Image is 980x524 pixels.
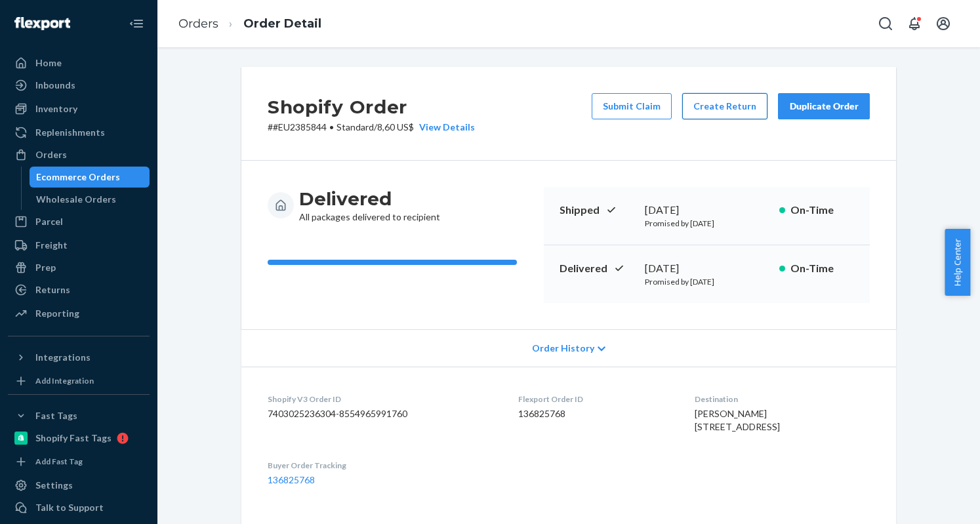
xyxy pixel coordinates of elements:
div: Shopify Fast Tags [35,432,112,445]
p: On-Time [790,261,854,276]
a: Shopify Fast Tags [8,428,150,449]
a: Parcel [8,211,150,232]
span: • [329,121,334,132]
div: Duplicate Order [789,100,859,113]
a: Inventory [8,98,150,119]
div: Talk to Support [35,501,104,514]
p: Promised by [DATE] [645,276,769,287]
a: Order Detail [243,16,321,31]
button: Open Search Box [872,10,899,37]
a: 136825768 [268,474,315,485]
h3: Delivered [299,187,440,211]
a: Returns [8,279,150,300]
a: Orders [178,16,218,31]
dt: Destination [695,393,870,405]
button: Open notifications [901,10,928,37]
button: Open account menu [930,10,956,37]
button: Help Center [945,229,970,296]
ol: breadcrumbs [168,5,332,43]
p: # #EU2385844 / 8,60 US$ [268,121,475,134]
dd: 7403025236304-8554965991760 [268,407,497,420]
div: Parcel [35,215,63,228]
dd: 136825768 [518,407,673,420]
a: Talk to Support [8,497,150,518]
div: Add Fast Tag [35,456,83,467]
div: Inventory [35,102,77,115]
a: Inbounds [8,75,150,96]
div: [DATE] [645,203,769,218]
p: Shipped [560,203,634,218]
div: Prep [35,261,56,274]
div: All packages delivered to recipient [299,187,440,224]
a: Replenishments [8,122,150,143]
div: Orders [35,148,67,161]
span: [PERSON_NAME] [STREET_ADDRESS] [695,408,780,432]
span: Standard [337,121,374,132]
button: Fast Tags [8,405,150,426]
div: Fast Tags [35,409,77,422]
div: Returns [35,283,70,296]
span: Order History [532,342,594,355]
p: Promised by [DATE] [645,218,769,229]
a: Add Integration [8,373,150,389]
a: Prep [8,257,150,278]
button: Submit Claim [592,93,672,119]
div: Reporting [35,307,79,320]
h2: Shopify Order [268,93,475,121]
button: Create Return [682,93,767,119]
button: Close Navigation [123,10,150,37]
div: Inbounds [35,79,75,92]
div: Integrations [35,351,91,364]
a: Orders [8,144,150,165]
img: Flexport logo [14,17,70,30]
dt: Buyer Order Tracking [268,460,497,471]
div: Freight [35,239,68,252]
button: Duplicate Order [778,93,870,119]
a: Reporting [8,303,150,324]
p: On-Time [790,203,854,218]
div: Home [35,56,62,70]
a: Ecommerce Orders [30,167,150,188]
p: Delivered [560,261,634,276]
button: Integrations [8,347,150,368]
div: Add Integration [35,375,94,386]
a: Home [8,52,150,73]
a: Freight [8,235,150,256]
div: Replenishments [35,126,105,139]
div: Ecommerce Orders [36,171,120,184]
div: Wholesale Orders [36,193,116,206]
a: Wholesale Orders [30,189,150,210]
dt: Shopify V3 Order ID [268,393,497,405]
a: Settings [8,475,150,496]
a: Add Fast Tag [8,454,150,470]
dt: Flexport Order ID [518,393,673,405]
button: View Details [414,121,475,134]
div: Settings [35,479,73,492]
div: [DATE] [645,261,769,276]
